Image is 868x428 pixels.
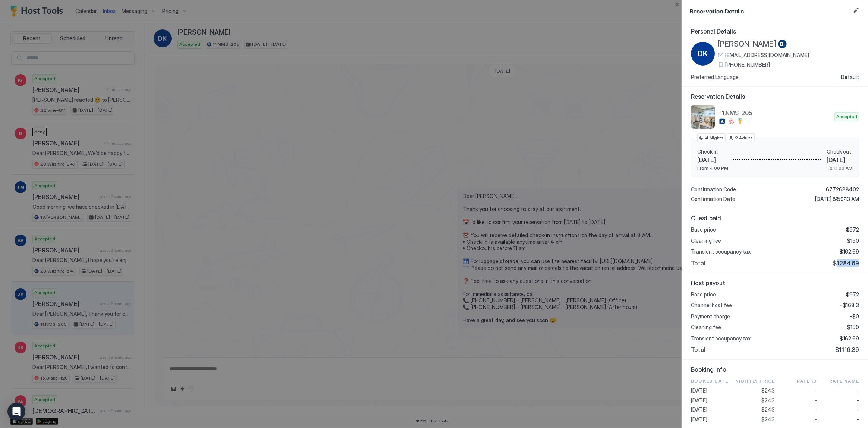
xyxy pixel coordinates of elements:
[840,248,859,255] span: $162.69
[856,397,859,404] span: -
[691,313,730,320] span: Payment charge
[735,135,753,141] span: 2 Adults
[697,165,728,171] span: From 4:00 PM
[814,397,817,404] span: -
[829,378,859,384] span: Rate Name
[691,226,716,233] span: Base price
[691,416,733,423] span: [DATE]
[815,196,859,202] span: [DATE] 8:59:13 AM
[835,346,859,353] span: $1116.39
[691,237,721,244] span: Cleaning fee
[725,62,770,68] span: [PHONE_NUMBER]
[762,406,775,413] span: $243
[691,346,705,353] span: Total
[691,28,859,35] span: Personal Details
[691,259,705,267] span: Total
[833,259,859,267] span: $1284.69
[691,397,733,404] span: [DATE]
[856,416,859,423] span: -
[691,214,859,222] span: Guest paid
[762,387,775,394] span: $243
[691,93,859,100] span: Reservation Details
[850,313,859,320] span: -$0
[691,335,751,342] span: Transient occupancy tax
[856,387,859,394] span: -
[841,74,859,81] span: Default
[827,165,853,171] span: To 11:00 AM
[725,52,809,59] span: [EMAIL_ADDRESS][DOMAIN_NAME]
[762,397,775,404] span: $243
[698,48,708,59] span: DK
[826,186,859,193] span: 6772688402
[705,135,724,141] span: 4 Nights
[846,226,859,233] span: $972
[691,196,735,202] span: Confirmation Date
[719,109,831,117] span: 11.NMS-205
[852,6,861,15] button: Edit reservation
[691,387,733,394] span: [DATE]
[691,366,859,373] span: Booking info
[7,403,25,421] div: Open Intercom Messenger
[847,237,859,244] span: $150
[846,291,859,298] span: $972
[691,279,859,287] span: Host payout
[691,105,715,129] div: listing image
[697,148,728,155] span: Check in
[827,148,853,155] span: Check out
[691,248,751,255] span: Transient occupancy tax
[691,186,736,193] span: Confirmation Code
[814,416,817,423] span: -
[797,378,817,384] span: Rate ID
[697,156,728,164] span: [DATE]
[691,378,733,384] span: Booked Date
[827,156,853,164] span: [DATE]
[689,6,850,15] span: Reservation Details
[718,40,776,49] span: [PERSON_NAME]
[691,291,716,298] span: Base price
[847,324,859,331] span: $150
[840,335,859,342] span: $162.69
[856,406,859,413] span: -
[814,406,817,413] span: -
[840,302,859,309] span: -$168.3
[691,302,732,309] span: Channel host fee
[691,74,739,81] span: Preferred Language
[814,387,817,394] span: -
[735,378,775,384] span: Nightly Price
[691,324,721,331] span: Cleaning fee
[836,113,857,120] span: Accepted
[691,406,733,413] span: [DATE]
[762,416,775,423] span: $243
